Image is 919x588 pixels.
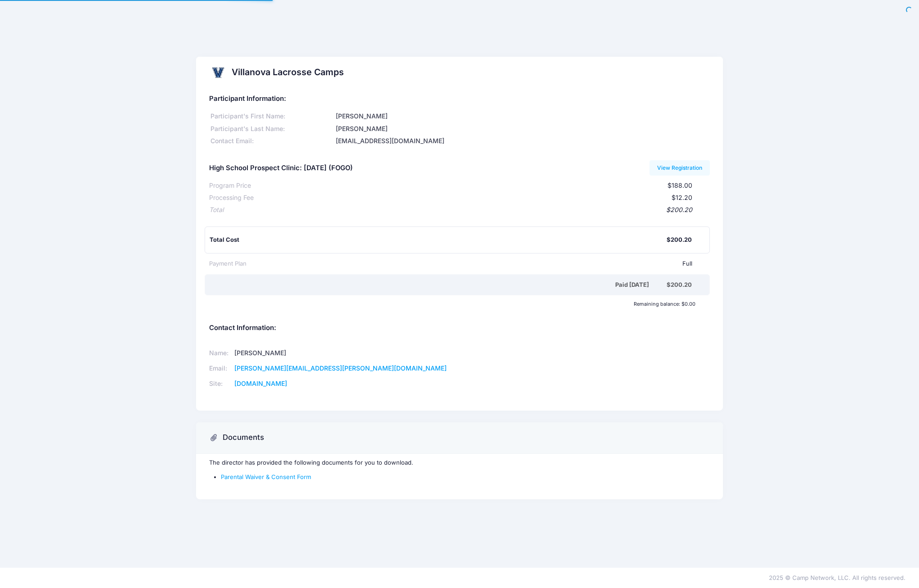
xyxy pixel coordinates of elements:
div: Participant's First Name: [209,112,334,121]
td: [PERSON_NAME] [232,346,448,361]
div: $12.20 [254,193,692,203]
h5: High School Prospect Clinic: [DATE] (FOGO) [209,164,353,172]
span: 2025 © Camp Network, LLC. All rights reserved. [769,574,905,581]
div: $200.20 [667,280,692,289]
div: Participant's Last Name: [209,124,334,134]
div: Total [209,205,224,215]
div: Paid [DATE] [211,280,667,289]
td: Site: [209,376,232,391]
div: Contact Email: [209,136,334,146]
div: Program Price [209,181,251,190]
td: Email: [209,361,232,376]
h5: Contact Information: [209,324,710,332]
div: Full [247,259,692,268]
h2: Villanova Lacrosse Camps [232,67,344,77]
div: Payment Plan [209,259,247,268]
h5: Participant Information: [209,95,710,103]
td: Name: [209,346,232,361]
div: Remaining balance: $0.00 [205,301,700,307]
div: [PERSON_NAME] [334,112,710,121]
p: The director has provided the following documents for you to download. [209,458,710,467]
h3: Documents [223,433,264,442]
span: $188.00 [668,181,692,189]
div: $200.20 [667,235,692,244]
div: [PERSON_NAME] [334,124,710,134]
div: [EMAIL_ADDRESS][DOMAIN_NAME] [334,136,710,146]
div: $200.20 [224,205,692,215]
a: [DOMAIN_NAME] [234,380,287,387]
div: Total Cost [210,235,667,244]
a: View Registration [649,160,710,176]
div: Processing Fee [209,193,254,203]
a: [PERSON_NAME][EMAIL_ADDRESS][PERSON_NAME][DOMAIN_NAME] [234,364,447,372]
a: Parental Waiver & Consent Form [221,473,311,480]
